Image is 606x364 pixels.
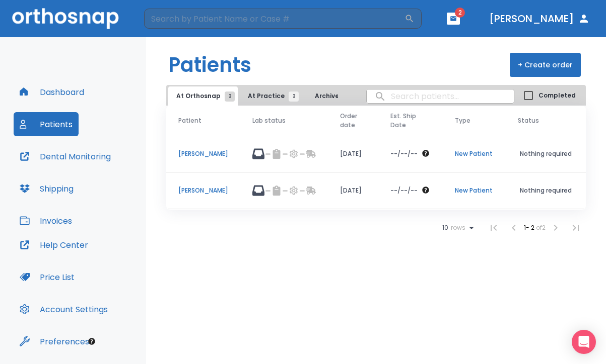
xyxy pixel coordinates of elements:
button: Patients [14,112,79,136]
p: New Patient [455,186,494,195]
button: Preferences [14,329,95,353]
h1: Patients [168,50,251,80]
button: Shipping [14,176,80,201]
p: [PERSON_NAME] [178,149,228,158]
button: + Create order [510,53,581,77]
p: Nothing required [518,186,574,195]
span: Patient [178,116,201,125]
td: [DATE] [328,136,378,172]
span: 2 [455,8,465,18]
button: Account Settings [14,297,114,321]
input: search [367,86,514,106]
button: Archived [304,86,354,106]
div: tabs [168,86,338,106]
span: of 2 [536,223,546,232]
p: --/--/-- [390,149,418,158]
button: Dashboard [14,80,90,104]
p: [PERSON_NAME] [178,186,228,195]
div: Open Intercom Messenger [572,330,596,354]
button: Help Center [14,233,94,257]
img: Orthosnap [12,8,119,29]
span: Type [455,116,470,125]
span: At Practice [248,92,294,101]
span: 10 [442,224,448,231]
span: Order date [340,112,359,130]
button: Dental Monitoring [14,144,117,168]
span: Completed [538,91,576,100]
span: 2 [289,92,299,102]
span: At Orthosnap [176,92,230,101]
p: New Patient [455,149,494,158]
span: Est. Ship Date [390,112,424,130]
input: Search by Patient Name or Case # [144,9,405,29]
div: Tooltip anchor [87,337,96,346]
button: Invoices [14,209,78,233]
button: Price List [14,265,81,289]
button: [PERSON_NAME] [485,10,594,28]
div: The date will be available after approving treatment plan [390,149,431,158]
span: Status [518,116,539,125]
td: [DATE] [328,172,378,209]
span: 2 [225,92,235,102]
span: Lab status [252,116,286,125]
span: 1 - 2 [524,223,536,232]
span: rows [448,224,465,231]
p: Nothing required [518,149,574,158]
div: The date will be available after approving treatment plan [390,186,431,195]
p: --/--/-- [390,186,418,195]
